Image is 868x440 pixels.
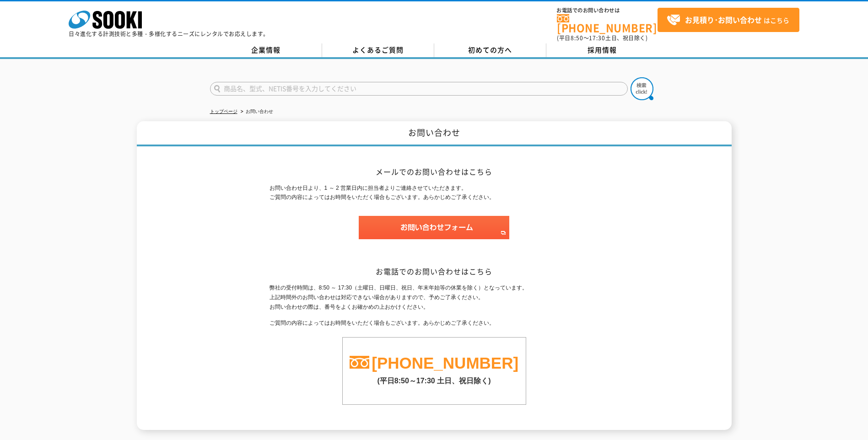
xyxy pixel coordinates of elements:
[667,13,789,27] span: はこちら
[571,34,583,42] span: 8:50
[359,216,509,239] img: お問い合わせフォーム
[557,8,658,13] span: お電話でのお問い合わせは
[343,372,526,386] p: (平日8:50～17:30 土日、祝日除く)
[270,167,599,177] h2: メールでのお問い合わせはこちら
[270,283,599,311] p: 弊社の受付時間は、8:50 ～ 17:30（土曜日、日曜日、祝日、年末年始等の休業を除く）となっています。 上記時間外のお問い合わせは対応できない場合がありますので、予めご了承ください。 お問い...
[210,109,237,114] a: トップページ
[69,31,269,37] p: 日々進化する計測技術と多種・多様化するニーズにレンタルでお応えします。
[685,14,762,25] strong: お見積り･お問い合わせ
[210,43,322,57] a: 企業情報
[239,107,273,117] li: お問い合わせ
[546,43,658,57] a: 採用情報
[270,318,599,328] p: ご質問の内容によってはお時間をいただく場合もございます。あらかじめご了承ください。
[589,34,605,42] span: 17:30
[557,14,658,33] a: [PHONE_NUMBER]
[631,77,653,100] img: btn_search.png
[434,43,546,57] a: 初めての方へ
[372,354,518,372] a: [PHONE_NUMBER]
[210,82,628,96] input: 商品名、型式、NETIS番号を入力してください
[658,8,799,32] a: お見積り･お問い合わせはこちら
[557,34,647,42] span: (平日 ～ 土日、祝日除く)
[468,45,512,55] span: 初めての方へ
[137,121,732,146] h1: お問い合わせ
[270,267,599,276] h2: お電話でのお問い合わせはこちら
[270,183,599,203] p: お問い合わせ日より、1 ～ 2 営業日内に担当者よりご連絡させていただきます。 ご質問の内容によってはお時間をいただく場合もございます。あらかじめご了承ください。
[359,231,509,237] a: お問い合わせフォーム
[322,43,434,57] a: よくあるご質問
